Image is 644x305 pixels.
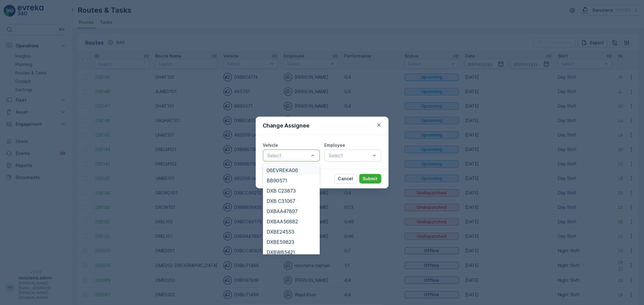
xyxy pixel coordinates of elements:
span: BB90571 [267,178,287,183]
span: DXBAA56882 [267,219,298,224]
label: Employee [325,143,345,148]
p: Change Assignee [263,121,310,130]
span: DXBW85421 [267,250,295,255]
p: Select [268,152,309,159]
button: Cancel [335,174,357,184]
span: 06EVREKA06 [267,168,298,173]
label: Vehicle [263,143,278,148]
span: DXBE24553 [267,229,294,234]
p: Select [329,152,371,159]
span: DXB C23873 [267,188,296,193]
p: Cancel [338,176,353,182]
p: Submit [363,176,378,182]
span: DXBAA47897 [267,209,298,214]
button: Submit [359,174,381,184]
span: DXB C31067 [267,198,295,204]
span: DXBE59823 [267,239,294,245]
